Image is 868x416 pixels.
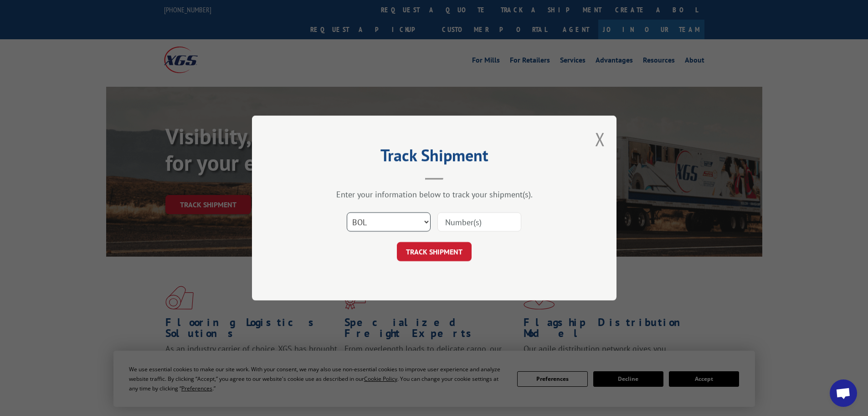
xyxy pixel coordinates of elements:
button: Close modal [595,127,605,151]
h2: Track Shipment [298,149,571,166]
div: Open chat [830,379,857,407]
div: Enter your information below to track your shipment(s). [298,189,571,200]
button: TRACK SHIPMENT [397,242,472,261]
input: Number(s) [437,212,521,232]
